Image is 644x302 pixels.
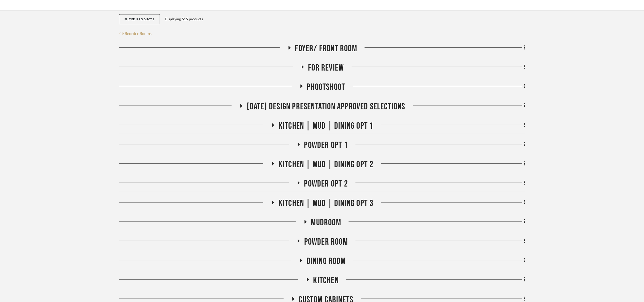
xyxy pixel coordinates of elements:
span: [DATE] Design Presentation Approved selections [247,101,405,112]
span: Kitchen [313,275,339,286]
span: For Review [308,62,344,73]
span: Phootshoot [307,82,345,93]
span: Foyer/ Front Room [295,43,357,54]
span: Powder Room [304,237,348,247]
div: Displaying 515 products [165,14,203,24]
span: Reorder Rooms [125,31,152,37]
span: Kitchen | Mud | Dining Opt 3 [279,198,374,209]
button: Reorder Rooms [119,31,152,37]
span: Mudroom [311,217,341,228]
span: Kitchen | Mud | Dining Opt 1 [279,121,374,131]
span: Dining Room [307,256,346,267]
button: Filter Products [119,14,160,25]
span: Powder Opt 2 [304,178,348,189]
span: Powder Opt 1 [304,140,348,151]
span: Kitchen | Mud | Dining Opt 2 [279,159,374,170]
